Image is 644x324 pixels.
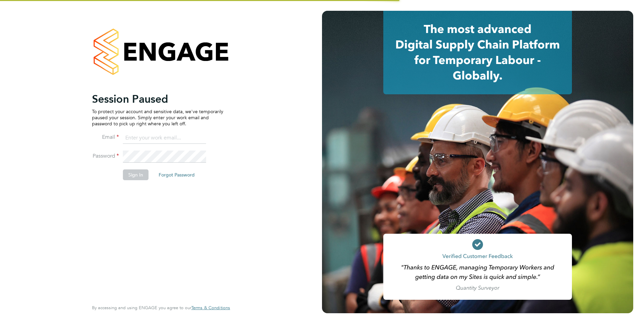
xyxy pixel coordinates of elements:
input: Enter your work email... [123,132,206,144]
label: Password [92,153,119,160]
h2: Session Paused [92,92,223,106]
a: Terms & Conditions [191,305,230,311]
span: By accessing and using ENGAGE you agree to our [92,305,230,311]
span: Terms & Conditions [191,305,230,311]
label: Email [92,134,119,141]
p: To protect your account and sensitive data, we've temporarily paused your session. Simply enter y... [92,108,223,127]
button: Sign In [123,169,149,180]
button: Forgot Password [153,169,200,180]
